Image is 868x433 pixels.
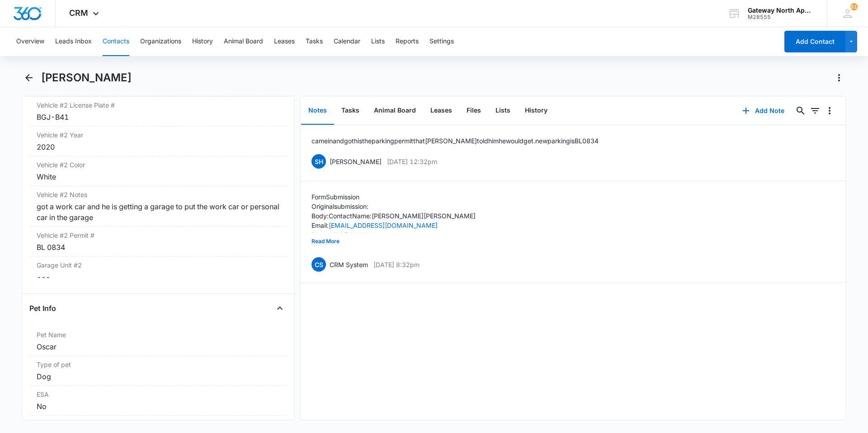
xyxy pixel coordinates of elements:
button: Files [459,97,488,125]
p: Form Submission [311,192,835,202]
button: Animal Board [367,97,423,125]
p: [PERSON_NAME] [330,157,382,166]
div: BL 0834 [37,242,280,253]
p: Body: Contact Name: [PERSON_NAME] [PERSON_NAME] [311,211,835,221]
button: Tasks [306,27,323,56]
div: account name [748,7,814,14]
button: Lists [488,97,518,125]
button: Overview [16,27,44,56]
button: Add Note [733,100,793,122]
label: Garage Unit #2 [37,260,280,270]
dd: --- [37,272,280,282]
div: notifications count [850,3,858,10]
p: Original submission: [311,202,835,211]
div: Type of petDog [29,356,287,386]
p: came in and got his the parking permit that [PERSON_NAME] told him he would get. new parking is B... [311,136,599,146]
div: Vehicle #2 ColorWhite [29,156,287,186]
div: 2020 [37,141,280,152]
button: Actions [832,71,846,85]
button: Close [273,301,287,315]
button: Add Contact [784,31,845,52]
button: Lists [371,27,385,56]
div: got a work car and he is getting a garage to put the work car or personal car in the garage [37,201,280,223]
label: Vehicle #2 Notes [37,190,280,199]
p: [DATE] 8:32pm [373,260,420,269]
h4: Pet Info [29,303,56,314]
button: Overflow Menu [822,104,837,118]
span: CS [311,257,326,272]
h1: [PERSON_NAME] [41,71,132,85]
div: Oscar [37,341,280,352]
label: Pet Name [37,330,280,339]
label: Type of pet [37,360,280,369]
div: Vehicle #2 Year2020 [29,127,287,156]
span: CRM [69,8,88,18]
div: Pet NameOscar [29,326,287,356]
button: Animal Board [224,27,263,56]
div: Vehicle #2 Permit #BL 0834 [29,227,287,257]
button: History [518,97,555,125]
a: [EMAIL_ADDRESS][DOMAIN_NAME] [329,221,438,229]
div: No [37,401,280,412]
p: Phone: 4237160610 [311,230,835,240]
button: Settings [429,27,454,56]
div: Garage Unit #2--- [29,257,287,286]
span: 51 [850,3,858,10]
button: Filters [808,104,822,118]
div: account id [748,14,814,20]
label: Weight [37,419,280,429]
label: Vehicle #2 Year [37,130,280,140]
p: CRM System [330,260,368,269]
button: Notes [301,97,334,125]
button: Search... [793,104,808,118]
p: [DATE] 12:32pm [387,157,437,166]
button: Leads Inbox [55,27,92,56]
button: Calendar [334,27,360,56]
label: Vehicle #2 License Plate # [37,100,280,110]
p: Email: [311,221,835,230]
button: Leases [274,27,295,56]
div: Dog [37,371,280,382]
div: ESANo [29,386,287,416]
div: White [37,171,280,182]
button: History [192,27,213,56]
button: Organizations [140,27,181,56]
button: Tasks [334,97,367,125]
label: Vehicle #2 Permit # [37,231,280,240]
span: SH [311,154,326,169]
div: Vehicle #2 Notesgot a work car and he is getting a garage to put the work car or personal car in ... [29,186,287,227]
button: Reports [396,27,419,56]
div: Vehicle #2 License Plate #BGJ-B41 [29,97,287,127]
label: ESA [37,390,280,399]
button: Leases [423,97,459,125]
label: Vehicle #2 Color [37,160,280,169]
button: Back [22,71,36,85]
button: Contacts [103,27,129,56]
div: BGJ-B41 [37,112,280,122]
button: Read More [311,233,340,250]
